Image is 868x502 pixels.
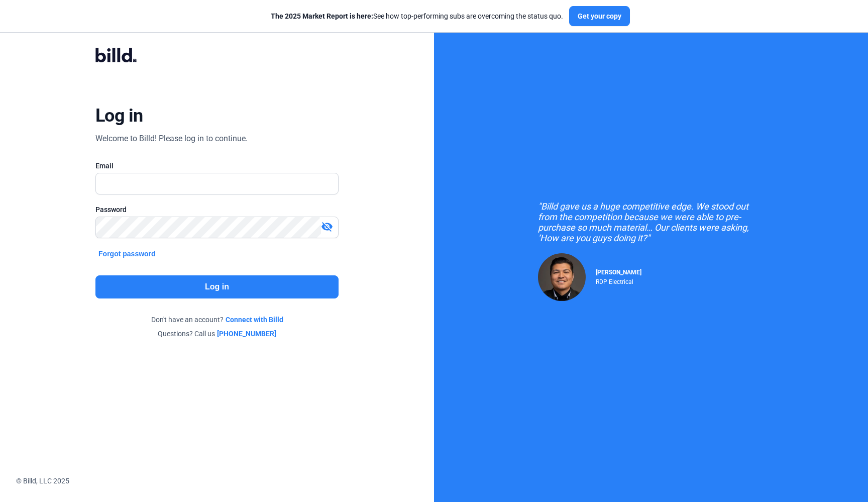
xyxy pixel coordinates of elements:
[271,12,373,20] span: The 2025 Market Report is here:
[95,329,339,339] div: Questions? Call us
[95,205,339,215] div: Password
[596,276,641,285] div: RDP Electrical
[538,253,586,301] img: Raul Pacheco
[95,315,339,325] div: Don't have an account?
[596,269,641,276] span: [PERSON_NAME]
[95,275,339,298] button: Log in
[569,6,630,26] button: Get your copy
[95,105,143,127] div: Log in
[95,161,339,171] div: Email
[538,201,764,243] div: "Billd gave us a huge competitive edge. We stood out from the competition because we were able to...
[217,329,276,339] a: [PHONE_NUMBER]
[226,315,283,325] a: Connect with Billd
[271,11,563,21] div: See how top-performing subs are overcoming the status quo.
[95,248,159,259] button: Forgot password
[321,221,333,233] mat-icon: visibility_off
[95,133,248,145] div: Welcome to Billd! Please log in to continue.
